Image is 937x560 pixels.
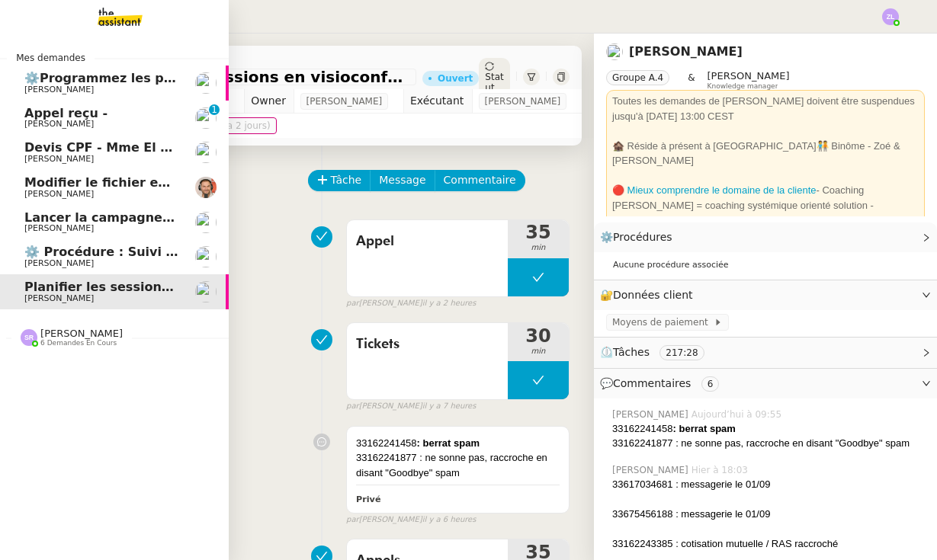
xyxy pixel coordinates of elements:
app-user-label: Knowledge manager [708,70,790,90]
span: Modifier le fichier en noir [24,175,198,190]
span: Procédures [613,231,672,243]
a: [PERSON_NAME] [629,44,743,59]
span: ⚙️Programmez les posts Linkedin [24,71,255,85]
nz-tag: 217:28 [659,345,704,360]
div: 33162241877 : ne sonne pas, raccroche en disant "Goodbye" spam [356,450,560,480]
small: [PERSON_NAME] [346,297,476,310]
span: [PERSON_NAME] [24,119,94,129]
span: par [346,514,359,526]
button: Message [370,170,435,191]
span: Hier à 18:03 [692,463,751,477]
span: ⚙️ [600,229,679,246]
span: ⚙️ Procédure : Suivi des alternants - dynamique [24,245,355,259]
span: [PERSON_NAME] [24,223,94,233]
td: Exécutant [403,89,472,114]
span: Aucune procédure associée [613,260,729,270]
nz-tag: 6 [701,376,720,392]
img: svg [882,8,899,25]
div: 💬Commentaires 6 [594,369,937,398]
span: min [508,345,569,358]
span: 6 demandes en cours [40,339,117,347]
span: il y a 7 heures [422,400,477,413]
div: 33162241458 [612,421,925,437]
span: Tâches [613,346,650,358]
img: 70aa4f02-4601-41a7-97d6-196d60f82c2f [195,177,217,198]
img: svg [21,329,37,346]
span: (il y a 2 jours) [207,120,271,131]
span: [PERSON_NAME] [708,70,790,82]
span: Tâche [331,171,362,189]
span: [PERSON_NAME] [24,154,94,164]
button: Commentaire [435,170,525,191]
span: [PERSON_NAME] [24,258,94,268]
img: users%2FrZ9hsAwvZndyAxvpJrwIinY54I42%2Favatar%2FChatGPT%20Image%201%20aou%CC%82t%202025%2C%2011_1... [195,246,217,267]
span: 💬 [600,377,725,389]
img: users%2FvXkuctLX0wUbD4cA8OSk7KI5fra2%2Favatar%2F858bcb8a-9efe-43bf-b7a6-dc9f739d6e70 [195,281,217,302]
span: min [508,242,569,254]
div: 33162241458 [356,436,560,451]
span: Appel reçu - [24,106,107,120]
b: Privé [356,494,380,504]
div: ⚙️Procédures [594,222,937,252]
td: Owner [245,89,294,114]
span: [PERSON_NAME] [24,293,94,303]
span: Tickets [356,333,499,356]
div: 33162243385 : cotisation mutuelle / RAS raccroché [612,536,925,552]
span: Statut [485,72,503,93]
span: ⏲️ [600,346,717,358]
span: Aujourd’hui à 09:55 [692,408,785,421]
span: Planifier les sessions en visioconférence [24,280,303,294]
span: par [346,400,359,413]
span: [PERSON_NAME] [40,328,123,339]
span: il y a 2 heures [422,297,477,310]
span: Knowledge manager [708,82,778,91]
span: Appel [356,230,499,253]
span: [PERSON_NAME] [612,463,692,477]
span: Lancer la campagne de prospection [24,210,270,225]
nz-badge-sup: 1 [209,104,220,115]
img: users%2F0G3Vvnvi3TQv835PC6wL0iK4Q012%2Favatar%2F85e45ffa-4efd-43d5-9109-2e66efd3e965 [195,212,217,233]
span: Planifier les sessions en visioconférence [79,69,410,85]
strong: : berrat spam [673,423,736,434]
small: [PERSON_NAME] [346,514,476,526]
img: users%2Fx9OnqzEMlAUNG38rkK8jkyzjKjJ3%2Favatar%2F1516609952611.jpeg [195,72,217,94]
a: 🔴 Mieux comprendre le domaine de la cliente [612,184,816,196]
span: par [346,297,359,310]
span: [PERSON_NAME] [485,94,561,109]
span: [PERSON_NAME] [612,408,692,421]
span: Mes demandes [7,50,95,66]
div: - Coaching [PERSON_NAME] = coaching systémique orienté solution - visualisation positive [612,183,919,228]
div: Toutes les demandes de [PERSON_NAME] doivent être suspendues jusqu'à [DATE] 13:00 CEST [612,94,919,123]
div: 🏚️ Réside à présent à [GEOGRAPHIC_DATA]🧑‍🤝‍🧑 Binôme - Zoé & [PERSON_NAME] [612,139,919,168]
span: Données client [613,289,693,301]
div: Ouvert [438,74,473,83]
p: 1 [211,104,217,118]
img: users%2FvXkuctLX0wUbD4cA8OSk7KI5fra2%2Favatar%2F858bcb8a-9efe-43bf-b7a6-dc9f739d6e70 [606,43,623,60]
img: users%2FvXkuctLX0wUbD4cA8OSk7KI5fra2%2Favatar%2F858bcb8a-9efe-43bf-b7a6-dc9f739d6e70 [195,142,217,163]
span: Commentaire [444,171,516,189]
span: & [688,70,695,90]
img: users%2FC9SBsJ0duuaSgpQFj5LgoEX8n0o2%2Favatar%2Fec9d51b8-9413-4189-adfb-7be4d8c96a3c [195,107,217,129]
span: 🔐 [600,286,699,304]
span: Commentaires [613,377,691,389]
small: [PERSON_NAME] [346,400,476,413]
span: il y a 6 heures [422,514,477,526]
div: 🔐Données client [594,280,937,310]
div: ⏲️Tâches 217:28 [594,338,937,367]
div: 33675456188 : messagerie le 01/09 [612,507,925,522]
span: 35 [508,223,569,242]
strong: : berrat spam [417,437,480,449]
span: Message [379,171,425,189]
span: [PERSON_NAME] [306,94,383,109]
nz-tag: Groupe A.4 [606,70,669,85]
span: 30 [508,327,569,345]
div: 33162241877 : ne sonne pas, raccroche en disant "Goodbye" spam [612,436,925,451]
span: Devis CPF - Mme El ghorchi [24,140,212,155]
button: Tâche [308,170,371,191]
span: Moyens de paiement [612,315,714,330]
span: [PERSON_NAME] [24,189,94,199]
div: 33617034681 : messagerie le 01/09 [612,477,925,492]
span: [PERSON_NAME] [24,85,94,94]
